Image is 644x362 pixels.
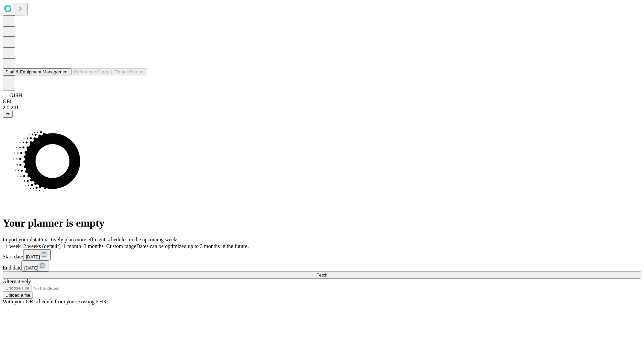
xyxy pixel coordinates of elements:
button: [DATE] [21,260,49,271]
span: Fetch [316,273,327,278]
span: 3 months [84,243,104,249]
h1: Your planner is empty [3,217,641,229]
span: Proactively plan more efficient schedules in the upcoming weeks. [39,237,180,242]
span: Dates can be optimized up to 3 months in the future. [136,243,249,249]
span: 1 week [5,243,21,249]
span: Custom range [106,243,136,249]
button: [DATE] [23,249,51,260]
button: Upload a file [3,292,33,299]
button: Tenant Params [112,68,147,75]
button: Preference Cards [71,68,112,75]
span: Import your data [3,237,39,242]
span: GJSH [9,93,22,98]
button: Staff & Equipment Management [3,68,71,75]
span: 2 weeks (default) [23,243,61,249]
button: @ [3,111,13,118]
button: Fetch [3,271,641,279]
div: GEI [3,99,641,105]
div: 2.0.241 [3,105,641,111]
span: With your OR schedule from your existing EHR [3,299,107,304]
span: @ [5,112,10,117]
span: 1 month [63,243,81,249]
span: Alternatively [3,279,31,284]
div: End date [3,260,641,271]
div: Start date [3,249,641,260]
span: [DATE] [24,265,38,270]
span: [DATE] [26,254,40,259]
